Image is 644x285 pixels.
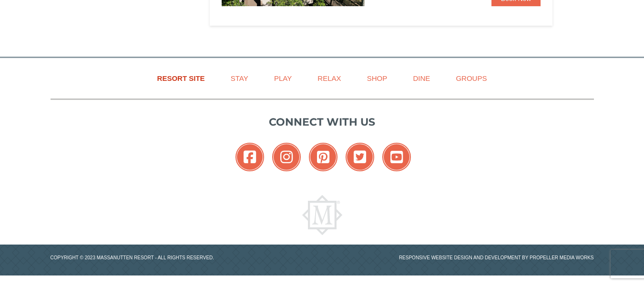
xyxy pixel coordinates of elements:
[444,68,499,89] a: Groups
[145,68,217,89] a: Resort Site
[306,68,353,89] a: Relax
[355,68,399,89] a: Shop
[51,114,594,130] p: Connect with us
[399,255,594,260] a: Responsive website design and development by Propeller Media Works
[302,195,342,235] img: Massanutten Resort Logo
[401,68,442,89] a: Dine
[219,68,260,89] a: Stay
[43,254,322,261] p: Copyright © 2023 Massanutten Resort - All Rights Reserved.
[262,68,304,89] a: Play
